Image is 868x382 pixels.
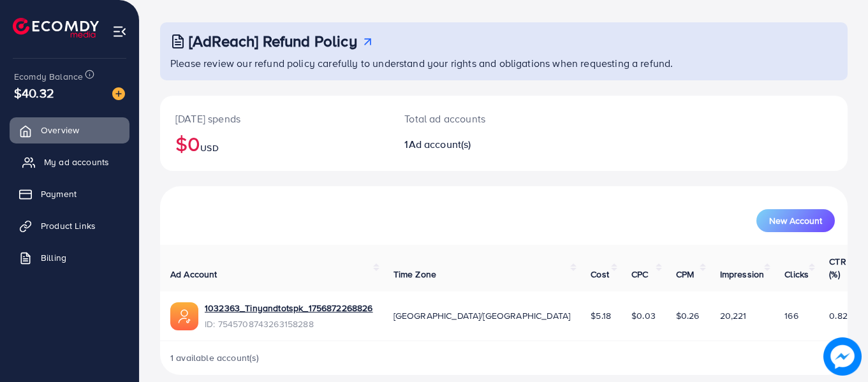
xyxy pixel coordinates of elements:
[720,309,747,322] span: 20,221
[10,245,129,270] a: Billing
[409,137,471,151] span: Ad account(s)
[591,268,609,281] span: Cost
[175,111,374,126] p: [DATE] spends
[756,209,835,232] button: New Account
[631,309,656,322] span: $0.03
[784,268,809,281] span: Clicks
[823,337,862,376] img: image
[631,268,648,281] span: CPC
[404,111,546,126] p: Total ad accounts
[112,87,125,100] img: image
[394,268,436,281] span: Time Zone
[205,318,373,330] span: ID: 7545708743263158288
[10,149,129,175] a: My ad accounts
[41,219,96,232] span: Product Links
[14,70,83,83] span: Ecomdy Balance
[41,251,66,264] span: Billing
[112,24,127,39] img: menu
[13,18,99,38] img: logo
[44,156,109,168] span: My ad accounts
[829,309,848,322] span: 0.82
[404,138,546,151] h2: 1
[41,187,77,200] span: Payment
[14,84,54,102] span: $40.32
[676,268,694,281] span: CPM
[676,309,700,322] span: $0.26
[394,309,571,322] span: [GEOGRAPHIC_DATA]/[GEOGRAPHIC_DATA]
[189,32,357,50] h3: [AdReach] Refund Policy
[769,216,822,225] span: New Account
[205,302,373,314] a: 1032363_Tinyandtotspk_1756872268826
[720,268,765,281] span: Impression
[10,117,129,143] a: Overview
[10,213,129,239] a: Product Links
[41,124,79,136] span: Overview
[10,181,129,207] a: Payment
[170,302,198,330] img: ic-ads-acc.e4c84228.svg
[170,268,217,281] span: Ad Account
[175,131,374,156] h2: $0
[200,142,218,154] span: USD
[784,309,798,322] span: 166
[170,55,840,71] p: Please review our refund policy carefully to understand your rights and obligations when requesti...
[591,309,611,322] span: $5.18
[170,351,260,364] span: 1 available account(s)
[829,255,846,281] span: CTR (%)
